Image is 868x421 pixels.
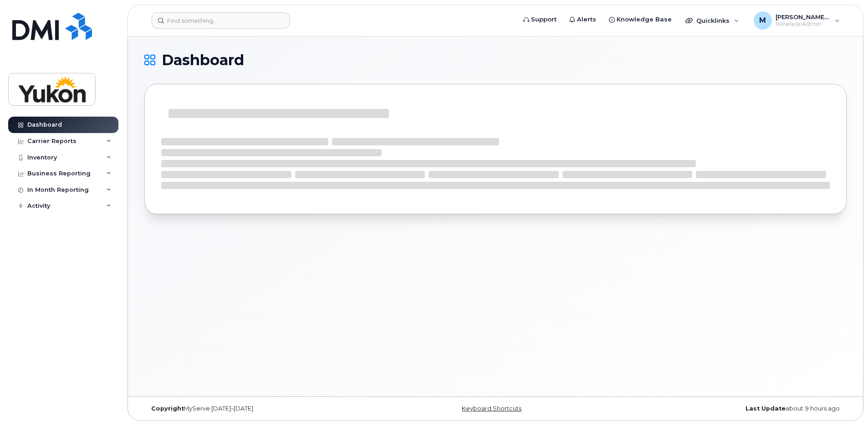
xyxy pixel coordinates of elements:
a: Keyboard Shortcuts [462,405,521,412]
span: Dashboard [162,53,244,67]
div: MyServe [DATE]–[DATE] [144,405,378,412]
strong: Copyright [151,405,184,412]
div: about 9 hours ago [613,405,847,412]
strong: Last Update [745,405,786,412]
